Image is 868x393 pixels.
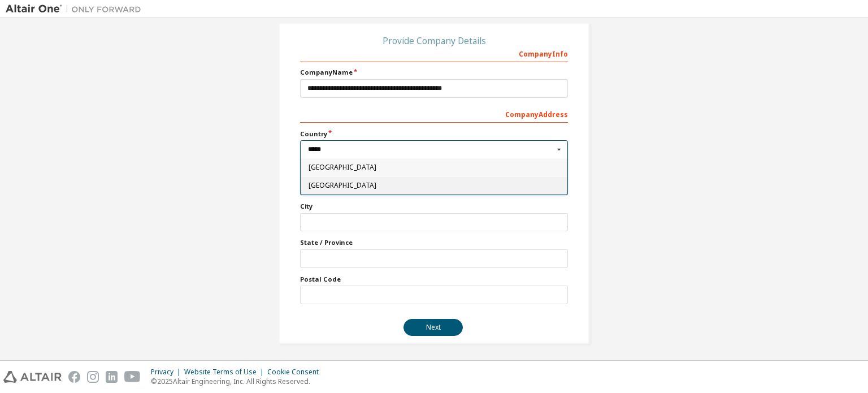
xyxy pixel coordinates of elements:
img: instagram.svg [87,371,99,383]
img: Altair One [6,3,147,15]
label: City [300,202,568,211]
span: [GEOGRAPHIC_DATA] [309,182,560,189]
div: Privacy [151,368,184,377]
span: [GEOGRAPHIC_DATA] [309,164,560,171]
img: linkedin.svg [106,371,118,383]
button: Next [403,319,463,336]
label: State / Province [300,238,568,247]
label: Company Name [300,68,568,77]
div: Provide Company Details [300,37,568,44]
label: Country [300,129,568,139]
div: Company Address [300,105,568,123]
img: altair_logo.svg [3,371,62,383]
div: Cookie Consent [267,368,325,377]
img: facebook.svg [68,371,80,383]
p: © 2025 Altair Engineering, Inc. All Rights Reserved. [151,377,325,386]
label: Postal Code [300,275,568,284]
img: youtube.svg [124,371,141,383]
div: Website Terms of Use [184,368,267,377]
div: Company Info [300,44,568,62]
